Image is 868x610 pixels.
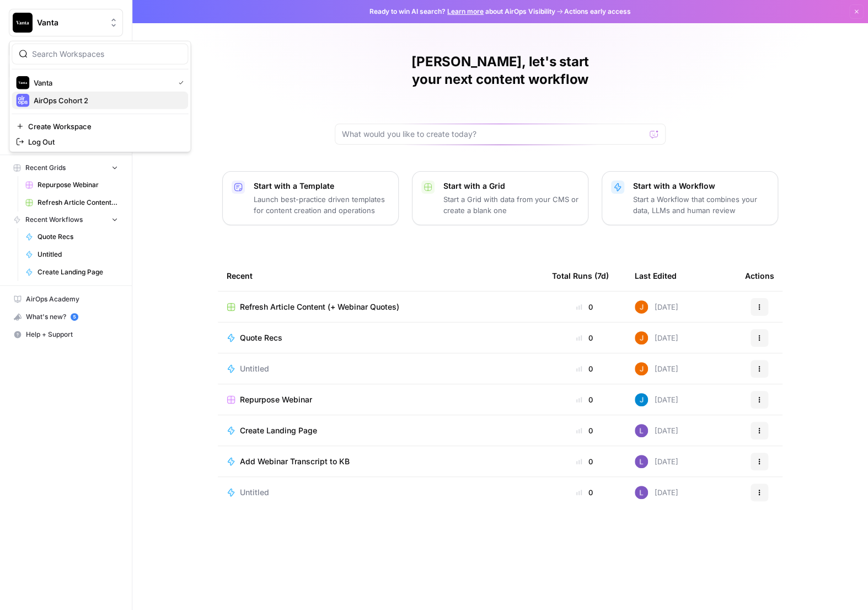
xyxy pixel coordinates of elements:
[602,171,778,225] button: Start with a WorkflowStart a Workflow that combines your data, LLMs and human review
[9,160,123,176] button: Recent Grids
[633,194,769,216] p: Start a Workflow that combines your data, LLMs and human review
[745,261,774,291] div: Actions
[227,487,534,498] a: Untitled
[37,250,118,259] span: Untitled
[369,7,555,17] span: Ready to win AI search? about AirOps Visibility
[443,194,579,216] p: Start a Grid with data from your CMS or create a blank one
[552,332,617,343] div: 0
[635,300,678,314] div: [DATE]
[635,331,678,344] div: [DATE]
[227,332,534,343] a: Quote Recs
[635,393,648,406] img: z620ml7ie90s7uun3xptce9f0frp
[635,362,678,375] div: [DATE]
[28,136,179,147] span: Log Out
[635,486,678,499] div: [DATE]
[37,180,118,190] span: Repurpose Webinar
[633,181,769,192] p: Start with a Workflow
[20,228,123,246] a: Quote Recs
[9,308,123,326] button: What's new? 5
[12,119,188,134] a: Create Workspace
[635,455,648,468] img: rn7sh892ioif0lo51687sih9ndqw
[342,129,645,140] input: What would you like to create today?
[227,363,534,374] a: Untitled
[20,246,123,263] a: Untitled
[12,134,188,150] a: Log Out
[240,394,312,405] span: Repurpose Webinar
[73,314,76,320] text: 5
[9,41,191,152] div: Workspace: Vanta
[227,456,534,467] a: Add Webinar Transcript to KB
[254,181,389,192] p: Start with a Template
[227,301,534,312] a: Refresh Article Content (+ Webinar Quotes)
[26,330,118,340] span: Help + Support
[635,331,648,344] img: 4nzd6uxtaig5x6sjf0lamjsqya8a
[635,455,678,468] div: [DATE]
[28,121,179,132] span: Create Workspace
[227,394,534,405] a: Repurpose Webinar
[16,94,29,107] img: AirOps Cohort 2 Logo
[552,425,617,436] div: 0
[447,7,484,15] a: Learn more
[552,394,617,405] div: 0
[564,7,631,17] span: Actions early access
[16,76,29,89] img: Vanta Logo
[552,363,617,374] div: 0
[37,267,118,277] span: Create Landing Page
[34,95,179,106] span: AirOps Cohort 2
[635,393,678,406] div: [DATE]
[37,17,104,28] span: Vanta
[20,263,123,281] a: Create Landing Page
[71,313,78,321] a: 5
[552,261,609,291] div: Total Runs (7d)
[26,294,118,304] span: AirOps Academy
[222,171,399,225] button: Start with a TemplateLaunch best-practice driven templates for content creation and operations
[412,171,588,225] button: Start with a GridStart a Grid with data from your CMS or create a blank one
[240,301,399,312] span: Refresh Article Content (+ Webinar Quotes)
[240,425,317,436] span: Create Landing Page
[635,486,648,499] img: rn7sh892ioif0lo51687sih9ndqw
[635,424,648,437] img: rn7sh892ioif0lo51687sih9ndqw
[240,487,269,498] span: Untitled
[25,215,83,225] span: Recent Workflows
[552,487,617,498] div: 0
[227,425,534,436] a: Create Landing Page
[335,53,666,88] h1: [PERSON_NAME], let's start your next content workflow
[37,198,118,208] span: Refresh Article Content (+ Webinar Quotes)
[9,211,123,228] button: Recent Workflows
[552,456,617,467] div: 0
[9,9,123,36] button: Workspace: Vanta
[443,181,579,192] p: Start with a Grid
[635,261,677,291] div: Last Edited
[240,332,282,343] span: Quote Recs
[20,194,123,211] a: Refresh Article Content (+ Webinar Quotes)
[227,261,534,291] div: Recent
[34,77,169,88] span: Vanta
[32,49,181,60] input: Search Workspaces
[552,301,617,312] div: 0
[25,163,66,173] span: Recent Grids
[635,424,678,437] div: [DATE]
[37,232,118,242] span: Quote Recs
[9,326,123,343] button: Help + Support
[635,362,648,375] img: 4nzd6uxtaig5x6sjf0lamjsqya8a
[635,300,648,314] img: 4nzd6uxtaig5x6sjf0lamjsqya8a
[9,309,122,325] div: What's new?
[13,13,33,33] img: Vanta Logo
[240,363,269,374] span: Untitled
[240,456,350,467] span: Add Webinar Transcript to KB
[9,290,123,308] a: AirOps Academy
[254,194,389,216] p: Launch best-practice driven templates for content creation and operations
[20,176,123,194] a: Repurpose Webinar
